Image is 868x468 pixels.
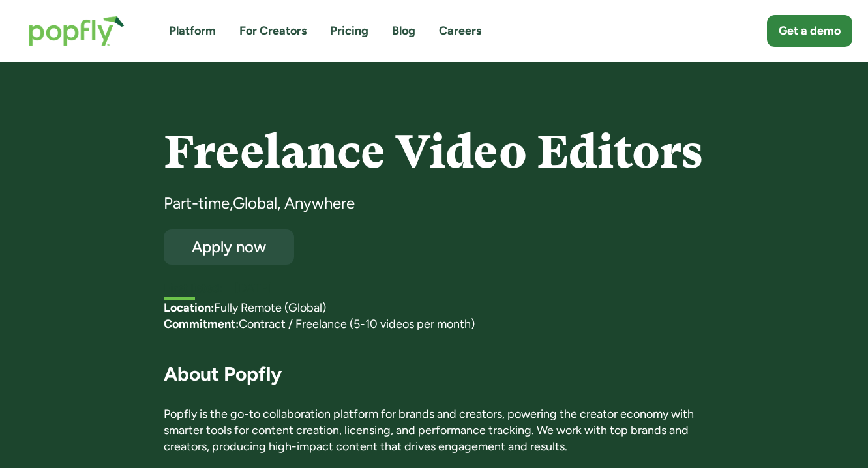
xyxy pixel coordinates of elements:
a: Platform [169,23,216,39]
a: Careers [439,23,481,39]
div: , [230,193,233,214]
div: Part-time [164,193,230,214]
a: Get a demo [767,15,852,47]
p: ‍ Fully Remote (Global) Contract / Freelance (5-10 videos per month) [164,300,704,332]
strong: Location: [164,300,214,315]
strong: About Popfly [164,362,282,386]
a: Pricing [330,23,368,39]
div: Apply now [175,239,282,255]
a: Blog [392,23,415,39]
a: Apply now [164,229,294,265]
div: [DATE] [235,280,704,297]
h5: First listed: [164,280,223,297]
h4: Freelance Video Editors [164,127,704,177]
strong: Commitment: [164,317,239,331]
a: home [16,3,138,59]
a: For Creators [239,23,307,39]
div: Get a demo [779,23,841,39]
div: Global, Anywhere [233,193,355,214]
p: Popfly is the go-to collaboration platform for brands and creators, powering the creator economy ... [164,406,704,456]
